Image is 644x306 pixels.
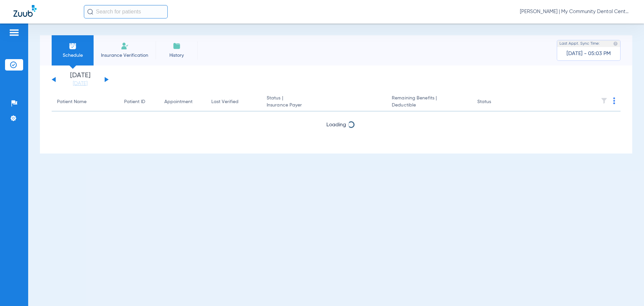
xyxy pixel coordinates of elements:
img: group-dot-blue.svg [613,97,615,104]
div: Appointment [164,98,193,105]
li: [DATE] [60,72,100,87]
div: Appointment [164,98,201,105]
th: Status [472,93,517,112]
span: Loading [326,122,346,128]
img: hamburger-icon [9,29,19,37]
div: Patient ID [124,98,154,105]
th: Status | [261,93,386,112]
span: Deductible [392,102,466,109]
div: Last Verified [211,98,238,105]
img: last sync help info [613,41,618,46]
input: Search for patients [84,5,168,18]
img: History [173,42,181,50]
th: Remaining Benefits | [386,93,472,112]
span: Last Appt. Sync Time: [559,40,600,47]
span: Schedule [57,52,89,59]
div: Patient Name [57,98,87,105]
img: Search Icon [87,9,93,15]
img: Manual Insurance Verification [121,42,129,50]
div: Patient Name [57,98,113,105]
img: Zuub Logo [13,5,37,17]
div: Patient ID [124,98,145,105]
span: History [161,52,193,59]
img: filter.svg [601,97,607,104]
span: [PERSON_NAME] | My Community Dental Centers [520,8,631,15]
a: [DATE] [60,80,100,87]
span: Insurance Payer [267,102,381,109]
span: Insurance Verification [99,52,151,59]
div: Last Verified [211,98,256,105]
span: [DATE] - 05:03 PM [567,50,611,57]
img: Schedule [69,42,77,50]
